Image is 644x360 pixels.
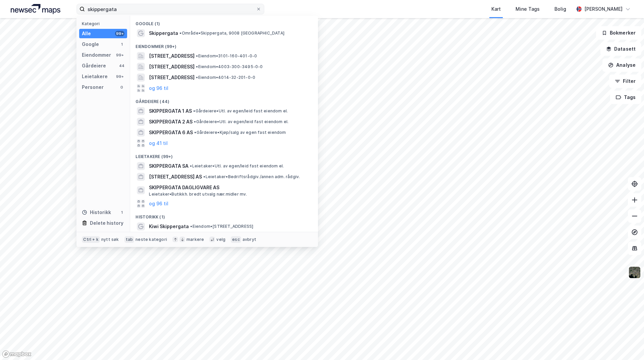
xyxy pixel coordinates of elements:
[190,224,253,229] span: Eiendom • [STREET_ADDRESS]
[149,139,168,147] button: og 41 til
[149,73,195,82] span: [STREET_ADDRESS]
[149,29,178,37] span: Skippergata
[193,108,288,114] span: Gårdeiere • Utl. av egen/leid fast eiendom el.
[115,31,124,36] div: 99+
[149,162,189,170] span: SKIPPERGATA SA
[554,5,566,13] div: Bolig
[115,74,124,79] div: 99+
[149,184,310,192] span: SKIPPERGATA DAGLIGVARE AS
[82,21,127,26] div: Kategori
[124,236,135,243] div: tab
[82,62,106,70] div: Gårdeiere
[149,63,195,71] span: [STREET_ADDRESS]
[203,174,300,179] span: Leietaker • Bedriftsrådgiv./annen adm. rådgiv.
[130,209,318,221] div: Historikk (1)
[115,52,124,58] div: 99+
[628,266,641,279] img: 9k=
[196,75,255,80] span: Eiendom • 4014-32-201-0-0
[584,5,623,13] div: [PERSON_NAME]
[119,63,124,68] div: 44
[609,74,641,88] button: Filter
[196,64,198,69] span: •
[194,119,196,124] span: •
[179,31,181,36] span: •
[82,83,104,91] div: Personer
[119,42,124,47] div: 1
[186,237,204,242] div: markere
[196,75,198,80] span: •
[149,128,193,137] span: SKIPPERGATA 6 AS
[149,107,192,115] span: SKIPPERGATA 1 AS
[610,91,641,104] button: Tags
[82,40,99,48] div: Google
[602,58,641,72] button: Analyse
[194,130,196,135] span: •
[119,85,124,90] div: 0
[149,200,168,208] button: og 96 til
[216,237,225,242] div: velg
[85,4,256,14] input: Søk på adresse, matrikkel, gårdeiere, leietakere eller personer
[196,64,263,69] span: Eiendom • 4003-300-3495-0-0
[196,53,257,59] span: Eiendom • 3101-160-401-0-0
[194,130,286,135] span: Gårdeiere • Kjøp/salg av egen fast eiendom
[596,26,641,40] button: Bokmerker
[136,237,167,242] div: neste kategori
[149,118,193,126] span: SKIPPERGATA 2 AS
[90,219,123,227] div: Delete history
[194,119,288,124] span: Gårdeiere • Utl. av egen/leid fast eiendom el.
[190,163,284,169] span: Leietaker • Utl. av egen/leid fast eiendom el.
[193,108,195,113] span: •
[2,350,32,358] a: Mapbox homepage
[101,237,119,242] div: nytt søk
[190,224,192,229] span: •
[516,5,540,13] div: Mine Tags
[130,39,318,51] div: Eiendommer (99+)
[149,222,189,230] span: Kiwi Skippergata
[82,51,111,59] div: Eiendommer
[610,328,644,360] iframe: Chat Widget
[82,236,100,243] div: Ctrl + k
[130,16,318,28] div: Google (1)
[130,149,318,161] div: Leietakere (99+)
[610,328,644,360] div: Kontrollprogram for chat
[243,237,256,242] div: avbryt
[11,4,60,14] img: logo.a4113a55bc3d86da70a041830d287a7e.svg
[179,31,284,36] span: Område • Skippergata, 9008 [GEOGRAPHIC_DATA]
[149,84,168,92] button: og 96 til
[149,192,247,197] span: Leietaker • Butikkh. bredt utvalg nær.midler mv.
[82,72,108,81] div: Leietakere
[149,173,202,181] span: [STREET_ADDRESS] AS
[190,163,192,168] span: •
[600,42,641,56] button: Datasett
[82,208,111,216] div: Historikk
[130,94,318,106] div: Gårdeiere (44)
[231,236,241,243] div: esc
[119,210,124,215] div: 1
[491,5,501,13] div: Kart
[82,30,91,38] div: Alle
[203,174,205,179] span: •
[196,53,198,58] span: •
[149,52,195,60] span: [STREET_ADDRESS]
